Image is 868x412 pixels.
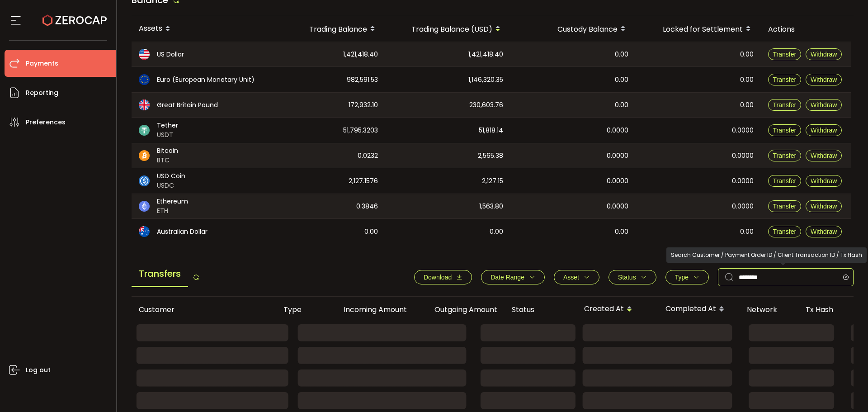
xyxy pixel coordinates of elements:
[157,121,178,130] span: Tether
[768,226,802,237] button: Transfer
[740,100,754,110] span: 0.00
[768,124,802,136] button: Transfer
[615,227,628,237] span: 0.00
[139,49,150,60] img: usd_portfolio.svg
[358,151,378,161] span: 0.0232
[272,21,385,37] div: Trading Balance
[773,152,797,159] span: Transfer
[356,201,378,212] span: 0.3846
[768,74,802,85] button: Transfer
[157,146,178,156] span: Bitcoin
[157,100,218,110] span: Great Britain Pound
[773,51,797,58] span: Transfer
[768,150,802,161] button: Transfer
[732,201,754,212] span: 0.0000
[615,75,628,85] span: 0.00
[491,274,524,281] span: Date Range
[618,274,636,281] span: Status
[806,99,842,111] button: Withdraw
[139,125,150,136] img: usdt_portfolio.svg
[510,21,636,37] div: Custody Balance
[157,197,188,206] span: Ethereum
[26,86,58,99] span: Reporting
[615,49,628,60] span: 0.00
[811,127,837,134] span: Withdraw
[773,177,797,185] span: Transfer
[424,274,452,281] span: Download
[157,171,185,181] span: USD Coin
[26,116,66,129] span: Preferences
[768,48,802,60] button: Transfer
[479,125,503,136] span: 51,818.14
[554,270,599,284] button: Asset
[811,203,837,210] span: Withdraw
[577,302,658,317] div: Created At
[806,226,842,237] button: Withdraw
[139,175,150,186] img: usdc_portfolio.svg
[732,125,754,136] span: 0.0000
[811,76,837,83] span: Withdraw
[607,201,628,212] span: 0.0000
[343,49,378,60] span: 1,421,418.40
[349,176,378,186] span: 2,127.1576
[636,21,761,37] div: Locked for Settlement
[811,152,837,159] span: Withdraw
[479,201,503,212] span: 1,563.80
[761,24,851,34] div: Actions
[806,200,842,212] button: Withdraw
[157,181,185,190] span: USDC
[607,125,628,136] span: 0.0000
[349,100,378,110] span: 172,932.10
[768,99,802,111] button: Transfer
[482,176,503,186] span: 2,127.15
[139,99,150,110] img: gbp_portfolio.svg
[806,48,842,60] button: Withdraw
[26,57,58,70] span: Payments
[740,49,754,60] span: 0.00
[806,150,842,161] button: Withdraw
[811,101,837,109] span: Withdraw
[665,270,709,284] button: Type
[157,50,184,59] span: US Dollar
[609,270,656,284] button: Status
[806,74,842,85] button: Withdraw
[414,270,472,284] button: Download
[157,156,178,165] span: BTC
[823,369,868,412] iframe: Chat Widget
[139,74,150,85] img: eur_portfolio.svg
[139,150,150,161] img: btc_portfolio.svg
[773,228,797,235] span: Transfer
[324,304,414,315] div: Incoming Amount
[26,364,51,377] span: Log out
[132,304,276,315] div: Customer
[139,201,150,212] img: eth_portfolio.svg
[414,304,505,315] div: Outgoing Amount
[675,274,689,281] span: Type
[478,151,503,161] span: 2,565.38
[607,176,628,186] span: 0.0000
[132,21,272,37] div: Assets
[157,130,178,140] span: USDT
[811,51,837,58] span: Withdraw
[768,175,802,187] button: Transfer
[773,127,797,134] span: Transfer
[607,151,628,161] span: 0.0000
[490,227,503,237] span: 0.00
[773,76,797,83] span: Transfer
[157,227,208,237] span: Australian Dollar
[740,227,754,237] span: 0.00
[276,304,324,315] div: Type
[806,175,842,187] button: Withdraw
[343,125,378,136] span: 51,795.3203
[773,203,797,210] span: Transfer
[347,75,378,85] span: 982,591.53
[364,227,378,237] span: 0.00
[385,21,510,37] div: Trading Balance (USD)
[773,101,797,109] span: Transfer
[732,151,754,161] span: 0.0000
[563,274,579,281] span: Asset
[468,49,503,60] span: 1,421,418.40
[740,75,754,85] span: 0.00
[811,228,837,235] span: Withdraw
